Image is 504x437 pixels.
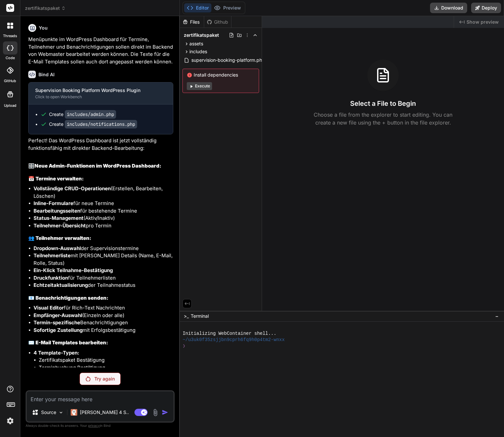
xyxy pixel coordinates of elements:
div: Create [49,121,137,127]
code: includes/admin.php [65,110,116,119]
span: zertifikatspaket [25,5,66,11]
p: [PERSON_NAME] 4 S.. [80,409,129,416]
strong: Echtzeitaktualisierung [34,282,88,288]
span: supervision-booking-platform.php [191,56,266,64]
strong: Dropdown-Auswahl [34,245,81,251]
code: includes/notifications.php [65,120,137,128]
strong: 📧 Benachrichtigungen senden: [28,295,108,301]
strong: Teilnehmer-Übersicht [34,222,86,229]
span: Initializing WebContainer shell... [182,331,276,337]
strong: Bearbeitungsseiten [34,208,80,214]
strong: Empfänger-Auswahl [34,312,82,318]
strong: Inline-Formulare [34,200,73,206]
p: Menüpunkte im WordPress Dashboard für Termine, Teilnehmer und Benachrichtigungen sollen direkt im... [28,36,173,65]
li: (Erstellen, Bearbeiten, Löschen) [34,185,173,200]
span: >_ [184,313,189,319]
h6: You [39,25,48,31]
div: Create [49,111,116,118]
strong: Status-Management [34,215,84,221]
button: Preview [211,3,244,12]
strong: Teilnehmerliste [34,252,71,259]
img: settings [5,415,16,426]
p: Always double-check its answers. Your in Bind [26,423,175,429]
span: zertifikatspaket [184,32,219,38]
div: Supervision Booking Platform WordPress Plugin [35,87,156,94]
li: für neue Termine [34,200,173,207]
li: der Supervisionstermine [34,245,173,252]
img: Claude 4 Sonnet [71,409,77,416]
span: ❯ [182,343,185,349]
button: Deploy [471,3,501,13]
span: Terminal [191,313,209,319]
strong: 4 Template-Typen: [34,350,79,356]
span: Install dependencies [187,72,255,78]
strong: 👥 Teilnehmer verwalten: [28,235,91,241]
p: Perfect! Das WordPress Dashboard ist jetzt vollständig funktionsfähig mit direkter Backend-Bearbe... [28,137,173,152]
strong: Visual Editor [34,305,64,311]
button: Editor [184,3,211,12]
strong: Druckfunktion [34,275,68,281]
p: Try again [94,376,115,382]
button: Supervision Booking Platform WordPress PluginClick to open Workbench [29,82,162,104]
img: icon [162,409,168,416]
div: Click to open Workbench [35,94,156,100]
button: − [494,311,500,321]
h2: 🎛️ [28,162,173,170]
span: includes [189,48,207,55]
li: pro Termin [34,222,173,230]
li: mit Erfolgsbestätigung [34,327,173,334]
li: für Rich-Text Nachrichten [34,304,173,312]
span: assets [189,40,203,47]
li: (Aktiv/Inaktiv) [34,215,173,222]
span: ~/u3uk0f35zsjjbn9cprh6fq9h0p4tm2-wnxx [182,337,284,343]
strong: Termin-spezifische [34,319,80,326]
img: attachment [152,409,159,416]
li: (Einzeln oder alle) [34,312,173,319]
li: mit [PERSON_NAME] Details (Name, E-Mail, Rolle, Status) [34,252,173,267]
button: Execute [187,82,212,90]
strong: 📅 Termine verwalten: [28,175,84,182]
li: Benachrichtigungen [34,319,173,327]
p: Choose a file from the explorer to start editing. You can create a new file using the + button in... [309,111,457,126]
div: Github [204,19,231,25]
li: Zertifikatspaket Bestätigung [39,356,173,364]
strong: ✉️ E-Mail Templates bearbeiten: [28,339,108,346]
strong: Neue Admin-Funktionen im WordPress Dashboard: [35,163,161,169]
li: der Teilnahmestatus [34,282,173,289]
span: − [495,313,499,319]
h3: Select a File to Begin [350,99,416,108]
strong: Ein-Klick Teilnahme-Bestätigung [34,267,113,273]
button: Download [430,3,467,13]
li: Terminbuchung Bestätigung [39,364,173,372]
h6: Bind AI [38,71,55,78]
div: Files [180,19,204,25]
label: threads [3,33,17,39]
p: Source [41,409,56,416]
img: Pick Models [58,410,64,415]
span: privacy [88,424,100,427]
img: Retry [86,376,90,381]
strong: Vollständige CRUD-Operationen [34,185,111,192]
label: Upload [4,103,16,108]
label: code [6,55,15,61]
li: für Teilnehmerlisten [34,274,173,282]
span: Show preview [467,19,499,25]
label: GitHub [4,78,16,84]
strong: Sofortige Zustellung [34,327,83,333]
li: für bestehende Termine [34,207,173,215]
